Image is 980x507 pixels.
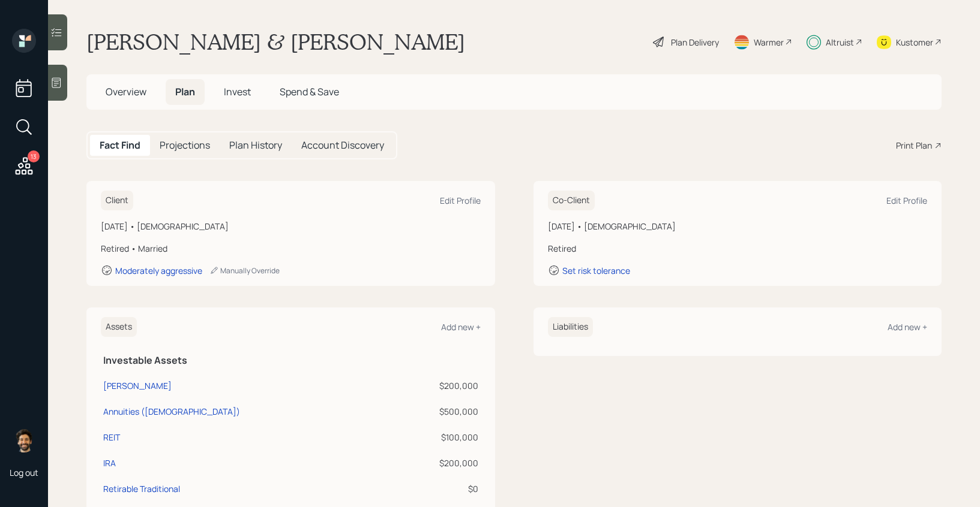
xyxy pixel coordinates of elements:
div: Kustomer [896,36,933,49]
h1: [PERSON_NAME] & [PERSON_NAME] [86,29,465,55]
h6: Assets [101,317,137,337]
div: Set risk tolerance [562,265,630,276]
span: Invest [224,85,251,98]
div: Warmer [754,36,784,49]
div: Retired • Married [101,242,481,255]
span: Plan [175,85,195,98]
div: Add new + [888,321,927,333]
div: 13 [28,150,40,162]
div: [DATE] • [DEMOGRAPHIC_DATA] [548,220,928,233]
div: $200,000 [393,457,478,469]
div: Plan Delivery [671,36,719,49]
h6: Client [101,191,133,210]
div: Print Plan [896,139,932,152]
div: REIT [103,431,120,443]
div: [DATE] • [DEMOGRAPHIC_DATA] [101,220,481,233]
div: $0 [393,482,478,495]
h5: Projections [160,140,210,151]
span: Spend & Save [280,85,339,98]
h5: Fact Find [100,140,140,151]
div: Edit Profile [440,195,481,206]
div: Add new + [441,321,481,333]
div: $200,000 [393,379,478,392]
div: Retirable Traditional [103,482,180,495]
div: [PERSON_NAME] [103,379,172,392]
div: $500,000 [393,405,478,418]
img: eric-schwartz-headshot.png [12,428,36,452]
div: Edit Profile [886,195,927,206]
div: Annuities ([DEMOGRAPHIC_DATA]) [103,405,240,418]
div: Retired [548,242,928,255]
h6: Co-Client [548,191,595,210]
span: Overview [106,85,146,98]
div: $100,000 [393,431,478,443]
div: IRA [103,457,116,469]
h5: Investable Assets [103,355,478,366]
div: Log out [10,467,38,478]
h5: Account Discovery [301,140,384,151]
h5: Plan History [229,140,282,151]
div: Manually Override [209,265,280,276]
h6: Liabilities [548,317,593,337]
div: Altruist [826,36,854,49]
div: Moderately aggressive [115,265,202,276]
